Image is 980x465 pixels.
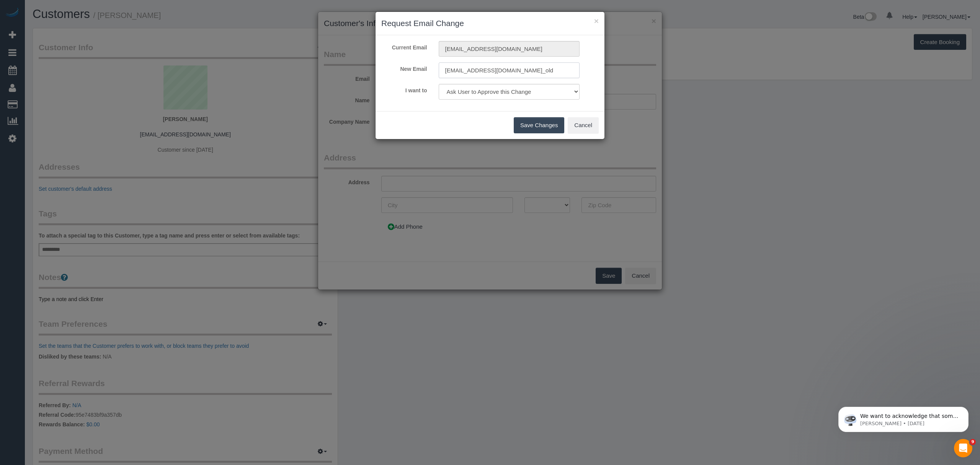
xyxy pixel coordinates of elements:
[376,84,433,94] label: I want to
[514,117,564,133] button: Save Changes
[970,439,976,445] span: 9
[33,22,132,127] span: We want to acknowledge that some users may be experiencing lag or slower performance in our softw...
[381,18,599,29] h3: Request Email Change
[954,439,972,457] iframe: Intercom live chat
[376,62,433,73] label: New Email
[376,41,433,51] label: Current Email
[33,29,132,36] p: Message from Ellie, sent 1d ago
[376,12,604,139] sui-modal: Request Email Change
[827,391,980,444] iframe: Intercom notifications message
[594,17,599,25] button: ×
[568,117,599,133] button: Cancel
